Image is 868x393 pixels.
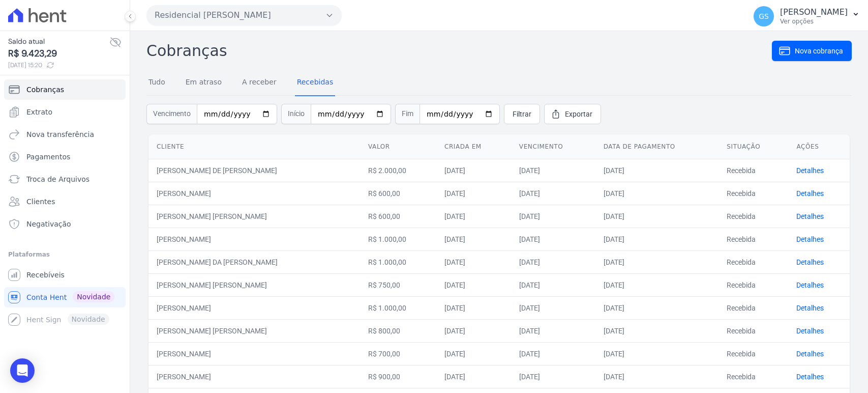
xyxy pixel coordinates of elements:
[436,134,511,159] th: Criada em
[436,182,511,205] td: [DATE]
[511,159,595,182] td: [DATE]
[73,291,114,302] span: Novidade
[8,61,109,70] span: [DATE] 15:20
[719,250,788,273] td: Recebida
[796,166,824,175] a: Detalhes
[148,228,360,250] td: [PERSON_NAME]
[595,296,719,319] td: [DATE]
[595,134,719,159] th: Data de pagamento
[719,134,788,159] th: Situação
[772,41,852,61] a: Nova cobrança
[148,365,360,388] td: [PERSON_NAME]
[796,235,824,243] a: Detalhes
[796,212,824,220] a: Detalhes
[595,365,719,388] td: [DATE]
[436,228,511,250] td: [DATE]
[719,159,788,182] td: Recebida
[796,327,824,335] a: Detalhes
[10,358,35,383] div: Open Intercom Messenger
[8,79,122,330] nav: Sidebar
[148,205,360,228] td: [PERSON_NAME] [PERSON_NAME]
[595,228,719,250] td: [DATE]
[4,265,126,285] a: Recebíveis
[436,342,511,365] td: [DATE]
[148,273,360,296] td: [PERSON_NAME] [PERSON_NAME]
[360,365,436,388] td: R$ 900,00
[595,159,719,182] td: [DATE]
[148,342,360,365] td: [PERSON_NAME]
[360,182,436,205] td: R$ 600,00
[146,39,772,62] h2: Cobranças
[295,70,336,96] a: Recebidas
[595,182,719,205] td: [DATE]
[795,46,843,56] span: Nova cobrança
[26,196,55,207] span: Clientes
[511,228,595,250] td: [DATE]
[544,104,601,124] a: Exportar
[360,319,436,342] td: R$ 800,00
[4,287,126,307] a: Conta Hent Novidade
[595,205,719,228] td: [DATE]
[8,47,109,61] span: R$ 9.423,29
[26,107,52,117] span: Extrato
[511,319,595,342] td: [DATE]
[511,182,595,205] td: [DATE]
[436,365,511,388] td: [DATE]
[719,342,788,365] td: Recebida
[4,102,126,122] a: Extrato
[148,319,360,342] td: [PERSON_NAME] [PERSON_NAME]
[4,169,126,189] a: Troca de Arquivos
[148,296,360,319] td: [PERSON_NAME]
[148,182,360,205] td: [PERSON_NAME]
[511,250,595,273] td: [DATE]
[26,129,94,139] span: Nova transferência
[26,85,64,95] span: Cobranças
[360,296,436,319] td: R$ 1.000,00
[719,205,788,228] td: Recebida
[511,134,595,159] th: Vencimento
[796,189,824,198] a: Detalhes
[436,296,511,319] td: [DATE]
[360,205,436,228] td: R$ 600,00
[360,273,436,296] td: R$ 750,00
[595,250,719,273] td: [DATE]
[184,70,224,96] a: Em atraso
[511,342,595,365] td: [DATE]
[360,342,436,365] td: R$ 700,00
[148,250,360,273] td: [PERSON_NAME] DA [PERSON_NAME]
[240,70,279,96] a: A receber
[796,350,824,358] a: Detalhes
[436,205,511,228] td: [DATE]
[719,319,788,342] td: Recebida
[436,159,511,182] td: [DATE]
[780,7,848,17] p: [PERSON_NAME]
[759,13,769,20] span: GS
[745,2,868,31] button: GS [PERSON_NAME] Ver opções
[26,270,65,280] span: Recebíveis
[8,36,109,47] span: Saldo atual
[4,147,126,167] a: Pagamentos
[719,182,788,205] td: Recebida
[719,365,788,388] td: Recebida
[8,248,122,261] div: Plataformas
[146,70,167,96] a: Tudo
[719,228,788,250] td: Recebida
[513,109,531,119] span: Filtrar
[4,79,126,100] a: Cobranças
[4,191,126,212] a: Clientes
[146,5,342,25] button: Residencial [PERSON_NAME]
[796,304,824,312] a: Detalhes
[595,319,719,342] td: [DATE]
[360,250,436,273] td: R$ 1.000,00
[796,258,824,266] a: Detalhes
[281,104,311,124] span: Início
[796,373,824,381] a: Detalhes
[511,296,595,319] td: [DATE]
[788,134,850,159] th: Ações
[4,214,126,234] a: Negativação
[148,159,360,182] td: [PERSON_NAME] DE [PERSON_NAME]
[511,205,595,228] td: [DATE]
[504,104,540,124] a: Filtrar
[4,124,126,145] a: Nova transferência
[719,273,788,296] td: Recebida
